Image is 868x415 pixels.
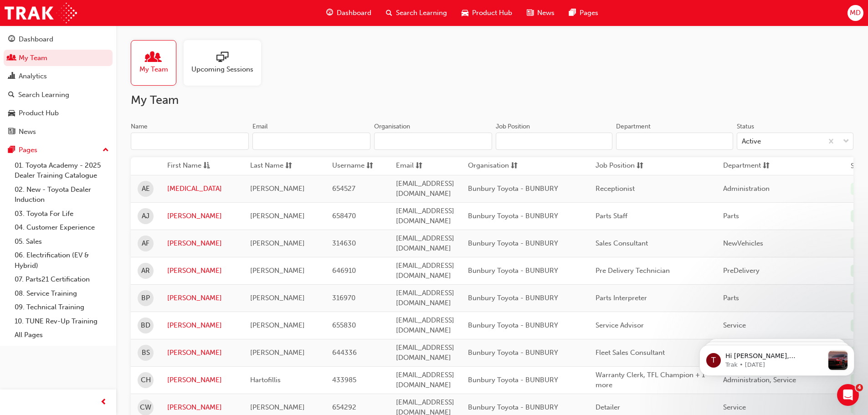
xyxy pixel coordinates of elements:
span: Hartofillis [250,376,281,384]
span: Bunbury Toyota - BUNBURY [468,321,558,329]
span: [EMAIL_ADDRESS][DOMAIN_NAME] [396,289,454,307]
span: AJ [142,211,149,221]
span: Service [723,403,746,411]
span: 654292 [332,403,356,411]
span: [PERSON_NAME] [250,321,305,329]
span: Job Position [596,160,635,172]
span: CW [140,402,151,413]
a: 01. Toyota Academy - 2025 Dealer Training Catalogue [11,159,113,183]
button: Emailsorting-icon [396,160,446,172]
span: Bunbury Toyota - BUNBURY [468,376,558,384]
span: [PERSON_NAME] [250,403,305,411]
span: Fleet Sales Consultant [596,348,665,357]
span: 658470 [332,212,356,220]
span: CH [141,375,151,385]
span: sorting-icon [637,160,643,172]
span: sorting-icon [285,160,292,172]
input: Job Position [496,133,612,150]
div: Organisation [374,122,410,131]
span: Department [723,160,761,172]
button: Pages [4,142,113,159]
span: Bunbury Toyota - BUNBURY [468,403,558,411]
span: news-icon [8,128,15,136]
a: 08. Service Training [11,287,113,301]
span: [PERSON_NAME] [250,184,305,193]
span: [EMAIL_ADDRESS][DOMAIN_NAME] [396,343,454,362]
span: Bunbury Toyota - BUNBURY [468,294,558,302]
span: news-icon [527,7,534,19]
span: 314630 [332,239,356,247]
span: asc-icon [203,160,210,172]
a: [PERSON_NAME] [167,266,236,276]
span: guage-icon [326,7,333,19]
span: BP [141,293,150,303]
span: Bunbury Toyota - BUNBURY [468,184,558,193]
span: Warranty Clerk, TFL Champion + 1 more [596,371,705,389]
span: BS [142,348,150,358]
a: 06. Electrification (EV & Hybrid) [11,248,113,272]
div: News [19,127,36,137]
span: News [537,8,555,18]
h2: My Team [131,93,853,108]
a: All Pages [11,328,113,342]
a: 03. Toyota For Life [11,207,113,221]
span: BD [141,320,150,331]
span: sessionType_ONLINE_URL-icon [216,51,228,64]
span: Username [332,160,365,172]
span: people-icon [8,54,15,62]
div: Active [742,136,761,147]
button: Departmentsorting-icon [723,160,773,172]
a: 04. Customer Experience [11,220,113,235]
span: prev-icon [100,397,107,408]
span: AE [142,184,150,194]
a: 05. Sales [11,235,113,249]
span: sorting-icon [763,160,770,172]
span: PreDelivery [723,266,760,275]
span: 646910 [332,266,356,275]
button: Job Positionsorting-icon [596,160,646,172]
a: [PERSON_NAME] [167,238,236,249]
span: guage-icon [8,36,15,44]
a: news-iconNews [519,4,562,22]
span: Pre Delivery Technician [596,266,670,275]
a: Product Hub [4,105,113,122]
span: Bunbury Toyota - BUNBURY [468,212,558,220]
div: Pages [19,145,37,155]
span: Service Advisor [596,321,644,329]
span: MD [850,8,861,18]
a: guage-iconDashboard [319,4,379,22]
span: Sales Consultant [596,239,648,247]
a: [PERSON_NAME] [167,348,236,358]
span: Parts Interpreter [596,294,647,302]
span: Service [723,321,746,329]
span: First Name [167,160,201,172]
span: 644336 [332,348,357,357]
input: Email [252,133,370,150]
input: Department [616,133,733,150]
span: search-icon [8,91,15,99]
span: sorting-icon [366,160,373,172]
span: Dashboard [337,8,371,18]
a: [PERSON_NAME] [167,402,236,413]
iframe: Intercom live chat [837,384,859,406]
span: up-icon [103,144,109,156]
span: Detailer [596,403,620,411]
span: [PERSON_NAME] [250,212,305,220]
span: [EMAIL_ADDRESS][DOMAIN_NAME] [396,316,454,335]
span: [EMAIL_ADDRESS][DOMAIN_NAME] [396,207,454,225]
a: [PERSON_NAME] [167,293,236,303]
a: News [4,123,113,140]
a: Trak [5,3,77,23]
span: [EMAIL_ADDRESS][DOMAIN_NAME] [396,371,454,389]
span: [PERSON_NAME] [250,348,305,357]
a: My Team [131,40,184,86]
span: 654527 [332,184,355,193]
div: Department [616,122,651,131]
button: MD [847,5,863,21]
a: Search Learning [4,87,113,103]
a: 07. Parts21 Certification [11,272,113,287]
input: Organisation [374,133,492,150]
